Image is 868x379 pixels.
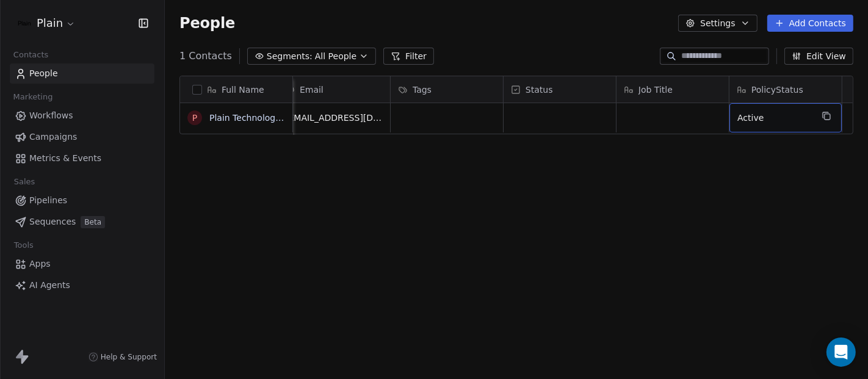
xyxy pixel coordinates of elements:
button: Settings [678,15,757,32]
div: Full Name [180,76,292,103]
a: Metrics & Events [10,148,154,168]
span: Sequences [29,215,76,228]
span: People [29,67,58,80]
div: P [192,112,197,125]
span: 1 Contacts [179,49,232,63]
button: Add Contacts [767,15,853,32]
a: Campaigns [10,127,154,147]
span: Workflows [29,109,73,122]
span: All People [315,50,356,63]
img: Plain-Logo-Tile.png [17,16,32,31]
a: People [10,63,154,84]
span: Pipelines [29,194,67,207]
span: Apps [29,258,51,270]
span: AI Agents [29,279,70,292]
a: Help & Support [89,352,157,362]
span: Status [526,84,553,96]
span: PolicyStatus [751,84,803,96]
span: Segments: [267,50,313,63]
div: PolicyStatus [729,76,842,103]
span: Tags [413,84,432,96]
a: AI Agents [10,275,154,295]
span: Job Title [638,84,673,96]
div: Job Title [617,76,729,103]
button: Plain [15,13,78,34]
div: Email [278,76,390,103]
span: Plain [37,15,63,31]
a: Workflows [10,106,154,126]
span: People [179,14,235,32]
span: Email [300,84,324,96]
span: Metrics & Events [29,152,101,165]
span: Help & Support [101,352,157,362]
a: Plain Technologies ApS [209,113,307,123]
span: Marketing [8,88,58,106]
span: Sales [9,173,40,191]
button: Edit View [784,48,853,65]
div: Tags [391,76,503,103]
span: Beta [81,216,105,228]
a: Pipelines [10,190,154,211]
span: Active [737,112,812,124]
a: Apps [10,254,154,274]
div: Status [504,76,616,103]
span: Full Name [222,84,264,96]
div: Open Intercom Messenger [826,337,856,367]
span: Contacts [8,46,54,64]
a: SequencesBeta [10,212,154,232]
span: Tools [9,236,38,254]
span: [EMAIL_ADDRESS][DOMAIN_NAME] [285,112,383,124]
span: Campaigns [29,131,77,143]
button: Filter [383,48,434,65]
